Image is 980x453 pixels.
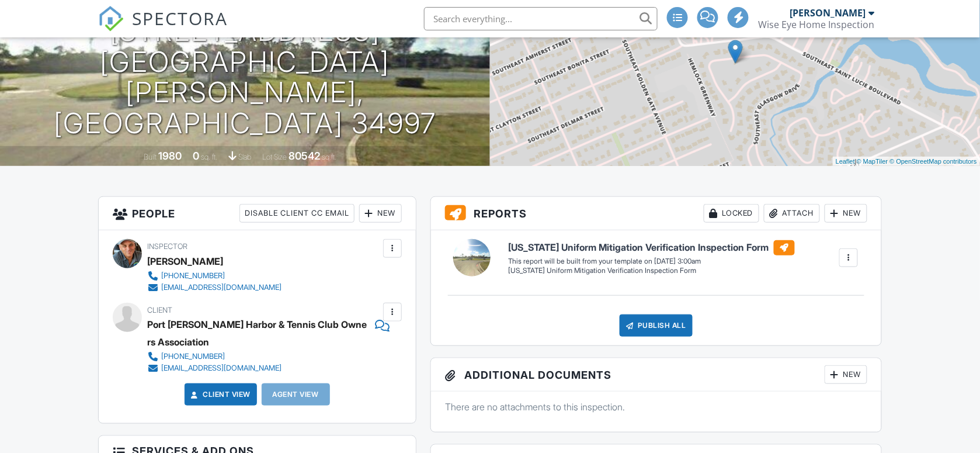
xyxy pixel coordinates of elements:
span: Client [147,306,172,314]
div: Port [PERSON_NAME] Harbor & Tennis Club Owners Association [147,316,369,351]
span: slab [239,153,252,161]
div: Publish All [620,314,693,337]
h3: Additional Documents [431,358,881,392]
div: [PHONE_NUMBER] [161,352,225,361]
span: Built [144,153,157,161]
a: SPECTORA [98,16,228,40]
div: Locked [704,204,759,223]
div: [PHONE_NUMBER] [161,271,225,281]
span: sq. ft. [201,153,218,161]
span: Lot Size [263,153,287,161]
h1: [STREET_ADDRESS][GEOGRAPHIC_DATA] [PERSON_NAME], [GEOGRAPHIC_DATA] 34997 [19,16,471,139]
div: [EMAIL_ADDRESS][DOMAIN_NAME] [161,283,282,292]
div: Disable Client CC Email [239,204,355,223]
h6: [US_STATE] Uniform Mitigation Verification Inspection Form [509,240,795,255]
div: New [359,204,402,223]
a: [PHONE_NUMBER] [147,270,282,282]
a: [PHONE_NUMBER] [147,351,380,362]
div: [PERSON_NAME] [147,253,223,270]
div: New [825,365,867,384]
p: There are no attachments to this inspection. [445,400,867,413]
div: | [833,157,980,167]
div: [US_STATE] Uniform Mitigation Verification Inspection Form [509,266,795,276]
h3: Reports [431,197,881,230]
span: SPECTORA [132,6,228,30]
a: [EMAIL_ADDRESS][DOMAIN_NAME] [147,362,380,374]
div: New [825,204,867,223]
div: 1980 [159,150,182,162]
span: Inspector [147,242,187,251]
div: This report will be built from your template on [DATE] 3:00am [509,257,795,266]
div: [EMAIL_ADDRESS][DOMAIN_NAME] [161,364,282,373]
a: Client View [189,389,251,400]
a: Leaflet [836,158,855,165]
a: [EMAIL_ADDRESS][DOMAIN_NAME] [147,282,282,293]
span: sq.ft. [322,153,337,161]
a: © OpenStreetMap contributors [890,158,977,165]
div: 80542 [289,150,321,162]
input: Search everything... [424,7,658,30]
h3: People [99,197,416,230]
div: 0 [193,150,200,162]
a: © MapTiler [857,158,888,165]
img: The Best Home Inspection Software - Spectora [98,6,124,32]
div: Attach [764,204,820,223]
div: [PERSON_NAME] [790,7,866,19]
div: Wise Eye Home Inspection [758,19,874,30]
